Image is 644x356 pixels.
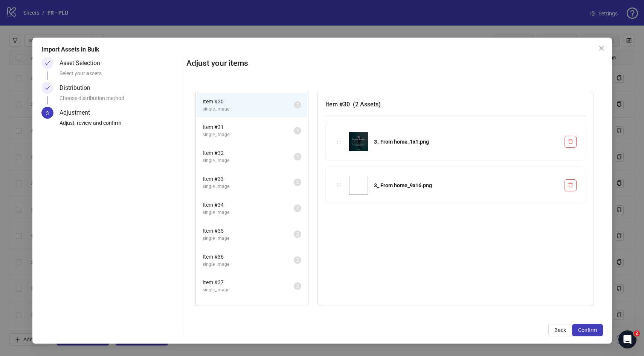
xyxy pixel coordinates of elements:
span: Item # 37 [203,278,294,286]
span: holder [336,139,342,144]
button: Back [548,324,572,336]
span: single_image [203,183,294,190]
sup: 2 [294,256,301,264]
span: 2 [296,102,299,108]
h3: Item # 30 [325,100,586,109]
span: Item # 35 [203,227,294,235]
span: Item # 31 [203,123,294,131]
button: Delete [565,136,577,148]
div: Adjust, review and confirm [60,119,180,132]
span: 2 [296,232,299,237]
span: 2 [296,258,299,263]
span: 2 [296,206,299,211]
span: Item # 30 [203,97,294,106]
span: Item # 32 [203,149,294,157]
span: 2 [296,128,299,133]
span: Item # 33 [203,175,294,183]
div: Import Assets in Bulk [41,45,603,54]
span: Back [554,327,566,333]
span: check [45,85,50,91]
span: single_image [203,235,294,242]
span: single_image [203,106,294,113]
iframe: Intercom live chat [618,330,636,348]
span: single_image [203,209,294,216]
span: 2 [296,180,299,185]
div: Asset Selection [60,57,106,69]
div: Adjustment [60,107,96,119]
sup: 2 [294,153,301,161]
div: Select your assets [60,69,180,82]
span: single_image [203,261,294,268]
span: 2 [634,330,640,336]
img: 3_ From home_9x16.png [349,176,368,195]
span: single_image [203,131,294,138]
span: Item # 38 [203,304,294,312]
sup: 2 [294,101,301,109]
span: Confirm [578,327,597,333]
span: Item # 34 [203,201,294,209]
img: 3_ From home_1x1.png [349,132,368,151]
div: holder [335,138,343,146]
sup: 2 [294,205,301,212]
div: 3_ From home_9x16.png [374,181,559,189]
span: Item # 36 [203,253,294,261]
button: Delete [565,179,577,191]
span: single_image [203,157,294,164]
span: delete [568,182,573,188]
span: single_image [203,286,294,294]
div: Choose distribution method [60,94,180,107]
sup: 2 [294,127,301,135]
span: close [598,45,604,51]
span: 2 [296,154,299,159]
span: check [45,61,50,66]
span: 2 [296,283,299,289]
h2: Adjust your items [186,57,603,70]
sup: 2 [294,230,301,238]
span: delete [568,139,573,144]
sup: 2 [294,179,301,186]
button: Confirm [572,324,603,336]
span: 3 [46,110,49,116]
div: 3_ From home_1x1.png [374,138,559,146]
div: holder [335,181,343,189]
div: Distribution [60,82,96,94]
button: Close [595,42,607,54]
span: holder [336,183,342,188]
span: ( 2 Assets ) [353,101,381,108]
sup: 2 [294,282,301,290]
